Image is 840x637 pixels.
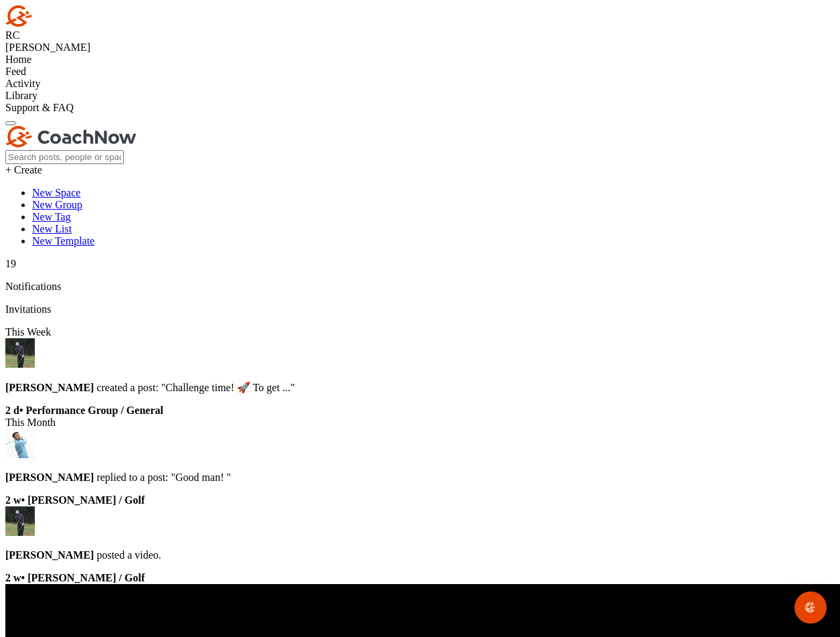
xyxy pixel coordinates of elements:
[5,472,231,483] span: replied to a post : "Good man! "
[5,281,835,293] p: Notifications
[5,102,835,114] div: Support & FAQ
[5,326,51,338] label: This Week
[5,429,35,458] img: user avatar
[5,472,94,483] b: [PERSON_NAME]
[5,42,835,54] div: [PERSON_NAME]
[5,66,835,78] div: Feed
[5,126,137,147] img: CoachNow
[32,235,94,246] a: New Template
[5,405,163,416] b: 2 d • Performance Group / General
[5,572,145,583] b: 2 w • [PERSON_NAME] / Golf
[32,211,71,222] a: New Tag
[5,54,835,66] div: Home
[5,258,835,270] p: 19
[5,5,137,27] img: CoachNow
[5,382,94,393] b: [PERSON_NAME]
[5,29,835,42] div: RC
[5,506,35,536] img: user avatar
[5,417,56,428] label: This Month
[5,338,35,368] img: user avatar
[5,90,835,102] div: Library
[32,223,72,234] a: New List
[32,187,80,198] a: New Space
[5,494,145,506] b: 2 w • [PERSON_NAME] / Golf
[794,591,827,624] div: Open Intercom Messenger
[5,150,124,164] input: Search posts, people or spaces...
[5,382,295,393] span: created a post : "Challenge time! 🚀 To get ..."
[32,199,82,210] a: New Group
[5,549,161,561] span: posted a video .
[5,303,835,315] p: Invitations
[5,78,835,90] div: Activity
[5,164,835,176] div: + Create
[5,549,94,561] b: [PERSON_NAME]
